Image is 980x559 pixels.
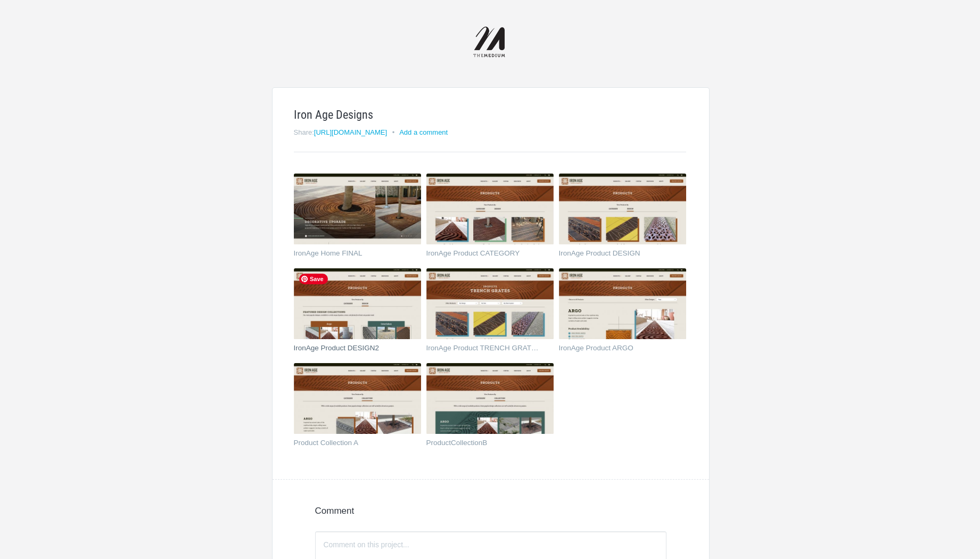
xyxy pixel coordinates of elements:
[294,439,408,450] a: Product Collection A
[399,128,448,136] a: Add a comment
[299,274,328,284] span: Save
[426,363,554,434] img: themediumnet_n9j9od_v2_thumb.jpg
[559,250,673,260] a: IronAge Product DESIGN
[559,174,686,245] img: themediumnet_rs5ojf_thumb.jpg
[314,128,387,136] a: [URL][DOMAIN_NAME]
[294,344,408,355] a: IronAge Product DESIGN2
[473,27,507,59] img: themediumnet-logo_20140702131735.png
[426,174,554,245] img: themediumnet_0p8txe_thumb.jpg
[294,129,686,136] h2: Share:
[426,268,554,340] img: themediumnet_iww4vr_thumb.jpg
[294,363,421,434] img: themediumnet_bm859j_v3_thumb.jpg
[294,250,408,260] a: IronAge Home FINAL
[294,268,421,340] img: themediumnet_6s48jy_v2_thumb.jpg
[559,344,673,355] a: IronAge Product ARGO
[294,109,686,121] h1: Iron Age Designs
[426,344,541,355] a: IronAge Product TRENCH GRATES
[559,268,686,340] img: themediumnet_36y3sp_thumb.jpg
[315,506,666,515] h4: Comment
[392,128,395,136] small: •
[294,174,421,245] img: themediumnet_rgmjew_thumb.jpg
[426,439,541,450] a: ProductCollectionB
[426,250,541,260] a: IronAge Product CATEGORY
